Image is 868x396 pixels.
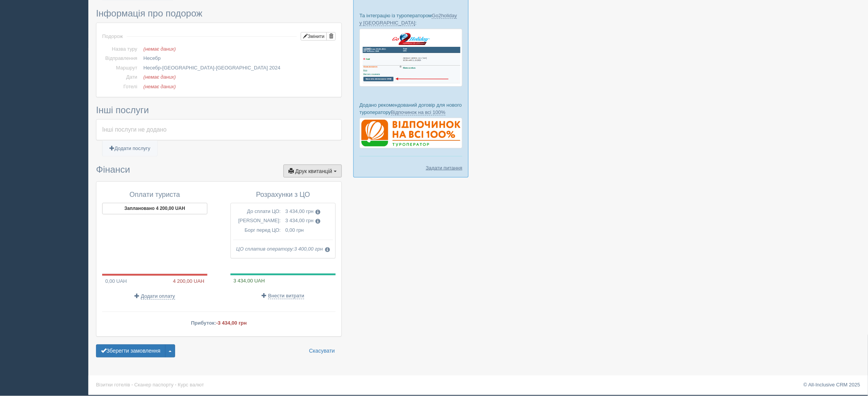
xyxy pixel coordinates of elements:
[359,29,462,87] img: go2holiday-bookings-crm-for-travel-agency.png
[96,165,342,178] h3: Фінанси
[231,245,335,254] td: ЦО сплатив оператору:
[178,382,204,388] a: Курс валют
[283,207,335,217] td: 3 434,00 грн
[359,12,462,26] p: Та інтеграцію із туроператором :
[96,105,342,115] h3: Інші послуги
[134,382,174,388] a: Сканер паспорту
[96,8,342,18] h3: Інформація про подорож
[102,45,140,54] td: Назва туру
[96,382,130,388] a: Візитки готелів
[304,345,340,358] a: Скасувати
[102,29,123,45] td: Подорож
[391,109,446,115] a: Відпочинок на всі 100%
[283,165,342,178] button: Друк квитанцій
[140,54,336,63] td: Несебр
[102,203,207,214] button: Заплановано 4 200,00 UAH
[175,382,177,388] span: ·
[803,382,860,388] a: © All-Inclusive CRM 2025
[216,320,247,326] span: -3 434,00 грн
[230,191,336,199] h4: Розрахунки з ЦО
[262,293,305,299] a: Внести витрати
[230,278,265,284] span: 3 434,00 UAH
[231,207,283,217] td: До сплати ЦО:
[143,46,176,52] span: (немає даних)
[173,278,207,285] span: 4 200,00 UAH
[140,63,336,73] td: Несебр-[GEOGRAPHIC_DATA]-[GEOGRAPHIC_DATA] 2024
[102,73,140,82] td: Дати
[131,382,133,388] span: ·
[426,164,462,172] a: Задати питання
[102,320,336,327] p: Прибуток:
[295,168,332,174] span: Друк квитанцій
[141,294,175,300] span: Додати оплату
[231,216,283,226] td: [PERSON_NAME]:
[359,101,462,116] p: Додано рекомендований договір для нового туроператору
[143,84,176,89] span: (немає даних)
[231,226,283,236] td: Борг перед ЦО:
[103,141,157,157] a: Додати послугу
[102,63,140,73] td: Маршрут
[301,32,327,41] button: Змінити
[102,54,140,63] td: Відправлення
[96,345,166,358] button: Зберегти замовлення
[283,226,335,236] td: 0,00 грн
[294,246,330,252] span: 3 400,00 грн
[134,294,175,299] a: Додати оплату
[102,191,207,199] h4: Оплати туриста
[283,216,335,226] td: 3 434,00 грн
[102,125,336,134] div: Інші послуги не додано
[102,279,127,284] span: 0,00 UAH
[268,293,304,299] span: Внести витрати
[359,118,462,148] img: %D0%B4%D0%BE%D0%B3%D0%BE%D0%B2%D1%96%D1%80-%D0%B2%D1%96%D0%B4%D0%BF%D0%BE%D1%87%D0%B8%D0%BD%D0%BE...
[102,82,140,92] td: Готелі
[143,74,176,80] span: (немає даних)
